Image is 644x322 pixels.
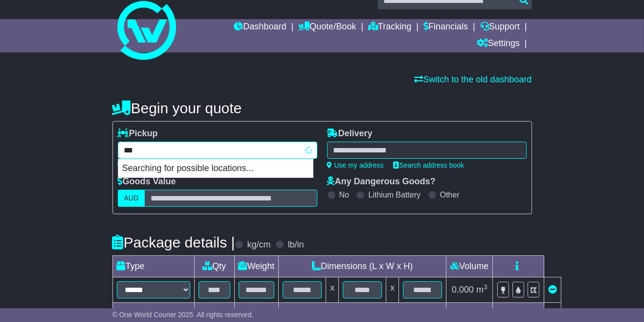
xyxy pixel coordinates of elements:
[112,234,235,250] h4: Package details |
[112,100,532,116] h4: Begin your quote
[414,74,532,84] a: Switch to the old dashboard
[247,240,270,250] label: kg/cm
[368,19,411,36] a: Tracking
[288,240,304,250] label: lb/in
[484,283,488,291] sup: 3
[477,36,520,52] a: Settings
[480,19,520,36] a: Support
[112,256,194,277] td: Type
[476,285,488,295] span: m
[452,285,474,295] span: 0.000
[327,176,436,187] label: Any Dangerous Goods?
[234,19,286,36] a: Dashboard
[298,19,356,36] a: Quote/Book
[118,176,176,187] label: Goods Value
[548,285,557,295] a: Remove this item
[112,311,254,319] span: © One World Courier 2025. All rights reserved.
[423,19,468,36] a: Financials
[386,277,399,303] td: x
[279,256,446,277] td: Dimensions (L x W x H)
[118,159,313,178] p: Searching for possible locations...
[327,161,384,169] a: Use my address
[394,161,464,169] a: Search address book
[446,256,493,277] td: Volume
[118,142,317,159] typeahead: Please provide city
[484,307,488,314] sup: 3
[326,277,339,303] td: x
[194,256,234,277] td: Qty
[368,190,421,199] label: Lithium Battery
[339,190,349,199] label: No
[440,190,460,199] label: Other
[327,128,373,139] label: Delivery
[234,256,279,277] td: Weight
[118,190,145,207] label: AUD
[118,128,158,139] label: Pickup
